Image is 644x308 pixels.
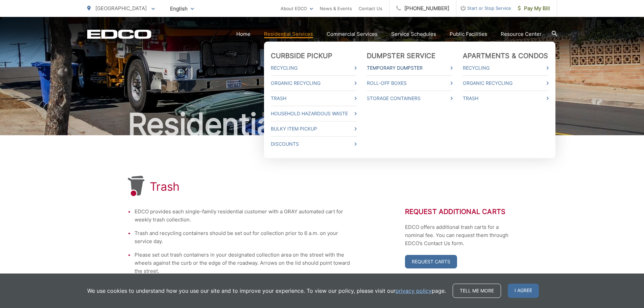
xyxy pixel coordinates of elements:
p: EDCO offers additional trash carts for a nominal fee. You can request them through EDCO’s Contact... [405,223,517,247]
a: Tell me more [453,284,501,298]
a: Request Carts [405,255,457,268]
li: EDCO provides each single-family residential customer with a GRAY automated cart for weekly trash... [135,208,351,224]
h2: Request Additional Carts [405,208,517,216]
h2: Residential Services [87,108,557,141]
a: Recycling [271,64,357,72]
a: Trash [463,94,549,102]
a: Temporary Dumpster [367,64,453,72]
a: Household Hazardous Waste [271,110,357,118]
a: Discounts [271,140,357,148]
span: English [165,3,199,15]
span: I agree [508,284,539,298]
a: Contact Us [359,4,382,13]
span: Pay My Bill [518,4,550,13]
a: Dumpster Service [367,52,436,60]
p: We use cookies to understand how you use our site and to improve your experience. To view our pol... [87,287,446,295]
a: Service Schedules [391,30,436,38]
a: Public Facilities [450,30,487,38]
a: Trash [271,94,357,102]
span: [GEOGRAPHIC_DATA] [95,5,147,11]
a: Roll-Off Boxes [367,79,453,87]
a: Organic Recycling [463,79,549,87]
a: Storage Containers [367,94,453,102]
a: Commercial Services [327,30,378,38]
li: Please set out trash containers in your designated collection area on the street with the wheels ... [135,251,351,275]
a: News & Events [320,4,352,13]
a: Home [236,30,251,38]
a: Recycling [463,64,549,72]
a: Residential Services [264,30,313,38]
a: privacy policy [396,287,432,295]
a: EDCD logo. Return to the homepage. [87,29,151,39]
a: Bulky Item Pickup [271,125,357,133]
a: Resource Center [501,30,542,38]
h1: Trash [150,180,180,193]
a: About EDCO [281,4,313,13]
a: Curbside Pickup [271,52,333,60]
a: Apartments & Condos [463,52,548,60]
a: Organic Recycling [271,79,357,87]
li: Trash and recycling containers should be set out for collection prior to 6 a.m. on your service day. [135,229,351,245]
